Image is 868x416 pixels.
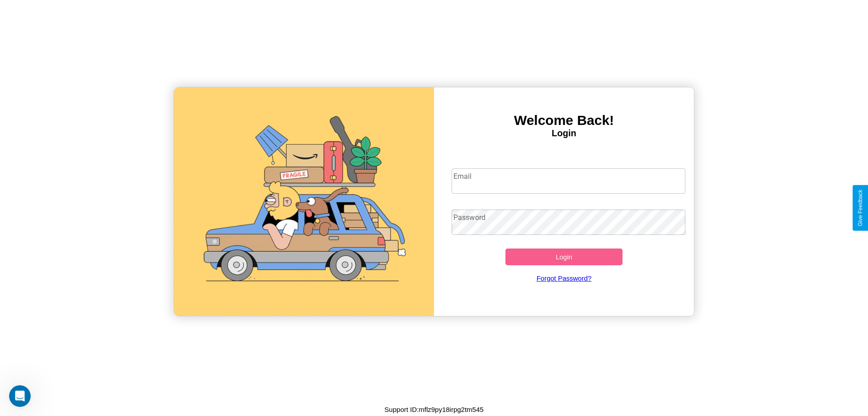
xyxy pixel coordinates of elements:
[434,113,694,128] h3: Welcome Back!
[174,87,434,316] img: gif
[434,128,694,139] h4: Login
[505,249,623,265] button: Login
[857,190,863,226] div: Give Feedback
[384,403,483,416] p: Support ID: mflz9py18irpg2tm545
[447,265,681,291] a: Forgot Password?
[9,385,31,407] iframe: Intercom live chat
